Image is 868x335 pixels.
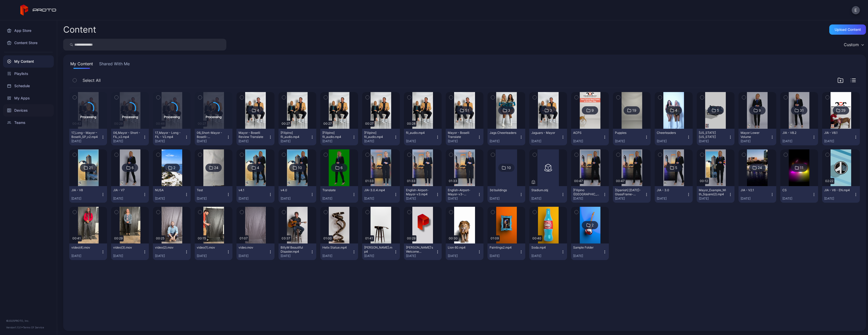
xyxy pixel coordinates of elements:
[239,197,268,201] div: [DATE]
[197,131,225,139] div: 06_Short-Mayor - Boselli-football_SP_v2.mp4
[63,25,96,34] div: Content
[113,188,141,192] div: JIA - V7
[529,129,567,145] button: Jaguars - Mayor[DATE]
[3,117,54,129] div: Teams
[675,108,677,113] div: 4
[281,139,310,143] div: [DATE]
[615,131,643,135] div: Puppies
[320,129,358,145] button: [Filipino] fil_audio.mp4[DATE]
[3,55,54,68] a: My Content
[531,254,561,258] div: [DATE]
[3,68,54,80] div: Playlists
[759,108,761,113] div: 9
[364,139,394,143] div: [DATE]
[153,186,191,203] button: NUSA[DATE]
[573,131,601,135] div: ACPS
[197,246,225,250] div: video(1).mov
[448,197,477,201] div: [DATE]
[488,243,525,260] button: Paintings2.mp4[DATE]
[322,139,352,143] div: [DATE]
[571,243,609,260] button: Sample Folder[DATE]
[89,165,93,170] div: 21
[448,131,476,139] div: Mayor - Boselli Translate
[782,197,812,201] div: [DATE]
[490,246,518,250] div: Paintings2.mp4
[824,197,854,201] div: [DATE]
[71,188,99,192] div: JIA - V8
[3,37,54,49] a: Content Store
[406,188,434,196] div: English-Airport-Mayor-v3.mp4
[320,243,358,260] button: Helix Statue.mp4[DATE]
[529,186,567,203] button: Stadium.obj[DATE]
[573,188,601,196] div: [Filipino (Philippines)] 2025-02-03-GlassFrame-Wide.mp4
[829,24,866,35] button: Upload Content
[71,139,101,143] div: [DATE]
[531,139,561,143] div: [DATE]
[573,197,603,201] div: [DATE]
[322,131,350,139] div: [Filipino] fil_audio.mp4
[113,254,143,258] div: [DATE]
[364,197,394,201] div: [DATE]
[446,186,483,203] button: English-Airport-Mayor-v3-compressed.mp4[DATE]
[71,131,99,139] div: 17_Long - Mayor – Boselli_SP_v2.mp4
[613,186,651,203] button: [Spanish] [DATE]-GlassFrame-Wide.mp4[DATE]
[782,139,812,143] div: [DATE]
[80,114,96,119] div: Processing
[531,246,559,250] div: Soda.mp4
[281,188,309,192] div: v4.0
[406,246,434,254] div: David's Welcome Video.mp4
[657,188,685,192] div: JIA - 3.0
[111,186,149,203] button: JIA - V7[DATE]
[824,139,854,143] div: [DATE]
[362,129,400,145] button: [Filipino] fil_audio.mp4[DATE]
[236,186,274,203] button: v4.1[DATE]
[573,254,603,258] div: [DATE]
[531,188,559,192] div: Stadium.obj
[113,139,143,143] div: [DATE]
[197,254,226,258] div: [DATE]
[800,165,804,170] div: 11
[197,188,225,192] div: Test
[508,108,510,113] div: 3
[782,188,810,192] div: CS
[153,243,191,260] button: video(2).mov[DATE]
[488,186,525,203] button: 3d buildings[DATE]
[699,197,728,201] div: [DATE]
[281,246,309,254] div: BillyM Beautiful Disaster.mp4
[406,139,436,143] div: [DATE]
[6,319,51,323] div: © 2025 PROTO, Inc.
[239,254,268,258] div: [DATE]
[69,129,107,145] button: 17_Long - Mayor – Boselli_SP_v2.mp4[DATE]
[281,131,309,139] div: [Filipino] fil_audio.mp4
[239,131,267,139] div: Mayor - Boselli Review Translate
[155,131,183,139] div: 17_Mayor - Long - FIL - V2.mp4
[657,131,685,135] div: Cheerleaders
[153,129,191,145] button: 17_Mayor - Long - FIL - V2.mp4[DATE]
[835,28,861,32] div: Upload Content
[155,254,185,258] div: [DATE]
[155,139,185,143] div: [DATE]
[822,186,860,203] button: JIA - V6 - EN.mp4[DATE]
[3,24,54,37] a: App Store
[173,165,175,170] div: 2
[281,254,310,258] div: [DATE]
[279,129,316,145] button: [Filipino] fil_audio.mp4[DATE]
[113,197,143,201] div: [DATE]
[322,246,350,250] div: Helix Statue.mp4
[362,243,400,260] button: [PERSON_NAME].mp4[DATE]
[111,243,149,260] button: video(3).mov[DATE]
[364,188,392,192] div: JIA-3.0.4.mp4
[824,188,852,192] div: JIA - V6 - EN.mp4
[239,246,267,250] div: video.mov
[657,197,686,201] div: [DATE]
[257,165,259,170] div: 4
[800,108,804,113] div: 31
[3,80,54,92] div: Schedule
[197,139,226,143] div: [DATE]
[655,186,692,203] button: JIA - 3.0[DATE]
[531,197,561,201] div: [DATE]
[448,139,477,143] div: [DATE]
[550,108,552,113] div: 3
[615,139,645,143] div: [DATE]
